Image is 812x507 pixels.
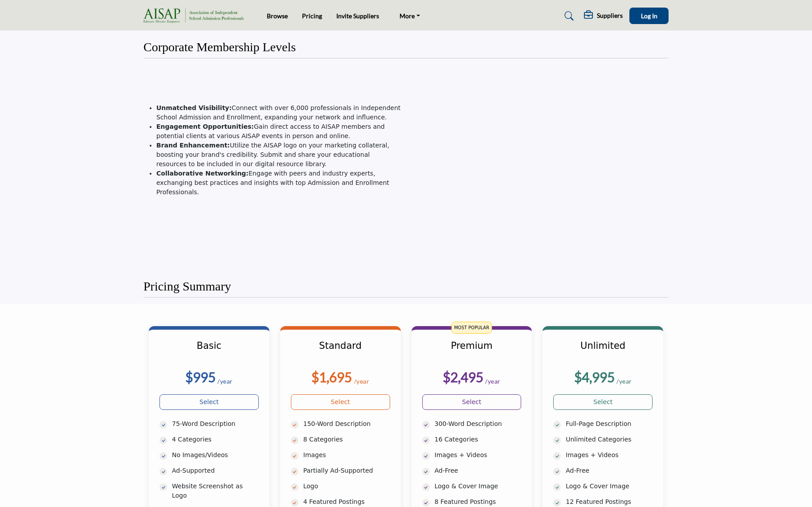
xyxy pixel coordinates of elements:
p: Website Screenshot as Logo [172,482,259,500]
p: 4 Categories [172,435,259,444]
sub: /year [217,377,233,385]
a: More [393,10,426,22]
p: Full-Page Description [566,419,653,429]
h3: Premium [422,340,522,363]
p: 75-Word Description [172,419,259,429]
h3: Unlimited [553,340,653,363]
span: MOST POPULAR [451,322,492,334]
a: Pricing [302,12,322,20]
h2: Pricing Summary [143,279,231,294]
p: 300-Word Description [435,419,522,429]
p: 8 Categories [303,435,390,444]
a: Search [556,9,579,23]
sub: /year [485,377,501,385]
sub: /year [354,377,370,385]
p: Logo & Cover Image [566,482,653,491]
li: Gain direct access to AISAP members and potential clients at various AISAP events in person and o... [156,122,401,141]
strong: Collaborative Networking: [156,170,249,177]
p: 8 Featured Postings [435,497,522,507]
p: Ad-Supported [172,466,259,475]
div: Suppliers [584,11,623,21]
a: Select [291,394,390,410]
p: No Images/Videos [172,450,259,460]
p: Unlimited Categories [566,435,653,444]
button: Log In [629,8,669,24]
a: Browse [267,12,288,20]
img: Site Logo [143,8,248,23]
p: Images [303,450,390,460]
a: Select [422,394,522,410]
li: Utilize the AISAP logo on your marketing collateral, boosting your brand's credibility. Submit an... [156,141,401,169]
p: Ad-Free [566,466,653,475]
h3: Basic [159,340,259,363]
p: 12 Featured Postings [566,497,653,507]
a: Select [553,394,653,410]
p: Images + Videos [435,450,522,460]
strong: Unmatched Visibility: [156,104,232,111]
h2: Corporate Membership Levels [143,40,296,55]
p: 150-Word Description [303,419,390,429]
strong: Engagement Opportunities: [156,123,254,130]
h5: Suppliers [597,12,623,20]
a: Select [159,394,259,410]
li: Engage with peers and industry experts, exchanging best practices and insights with top Admission... [156,169,401,197]
p: 16 Categories [435,435,522,444]
b: $995 [185,369,216,385]
strong: Brand Enhancement: [156,142,230,149]
span: Log In [641,12,657,20]
a: Invite Suppliers [336,12,379,20]
b: $2,495 [443,369,483,385]
p: Logo [303,482,390,491]
sub: /year [616,377,632,385]
p: Images + Videos [566,450,653,460]
p: 4 Featured Postings [303,497,390,507]
b: $4,995 [574,369,615,385]
p: Partially Ad-Supported [303,466,390,475]
p: Ad-Free [435,466,522,475]
b: $1,695 [311,369,352,385]
li: Connect with over 6,000 professionals in Independent School Admission and Enrollment, expanding y... [156,103,401,122]
p: Logo & Cover Image [435,482,522,491]
h3: Standard [291,340,390,363]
